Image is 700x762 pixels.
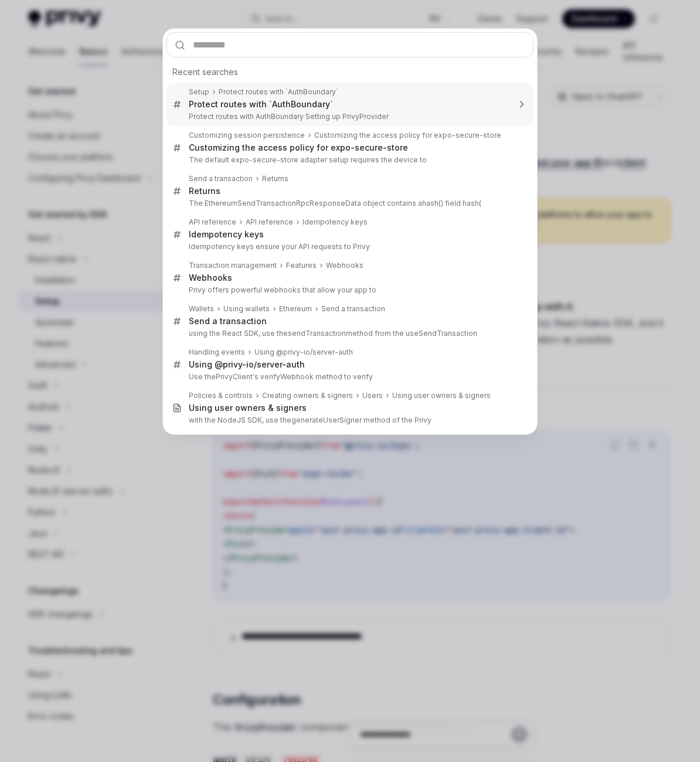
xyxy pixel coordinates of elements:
b: sendTransaction [288,329,346,338]
b: hash [422,199,439,207]
div: Ethereum [279,304,312,314]
p: The default expo-secure-store adapter setup requires the device to [189,155,509,165]
b: PrivyClient [216,372,253,381]
b: Webhook [189,273,227,283]
p: with the NodeJS SDK, use the Signer method of the Privy [189,416,509,425]
span: Recent searches [172,66,238,78]
div: Users [362,391,383,400]
div: Webhooks [326,261,363,270]
div: Policies & controls [189,391,253,400]
div: Transaction management [189,261,277,270]
div: Using @privy-io/server-auth [189,359,305,370]
b: AuthBoundar [288,87,332,96]
p: Idempotency keys ensure your API requests to Privy [189,242,509,251]
p: using the React SDK, use the method from the useSendTransaction [189,329,509,338]
b: secure-store [355,142,408,152]
b: secure-store [456,131,501,140]
div: s [189,273,232,283]
div: Customizing the access policy for expo- [189,142,408,153]
div: Protect routes with ` y` [189,99,333,110]
div: Send a transaction [189,174,253,183]
div: Send a transaction [189,316,267,326]
p: Protect routes with AuthBoundary Setting up PrivyProvider [189,112,509,121]
div: Using user owners & signers [392,391,491,400]
p: The EthereumSendTransactionRpcResponseData object contains a () field hash( [189,199,509,208]
div: Returns [189,186,220,196]
div: Using user owners & signers [189,403,307,413]
div: Features [286,261,317,270]
b: Idemp [189,229,214,239]
div: otency keys [189,229,264,240]
div: Send a transaction [321,304,385,314]
b: AuthBoundar [272,99,325,109]
div: API reference [246,217,293,227]
div: Setup [189,87,209,97]
div: Returns [262,174,288,183]
p: Use the 's verifyWebhook method to verify [189,372,509,382]
div: Handling events [189,348,245,357]
p: Privy offers powerful webhooks that allow your app to [189,285,509,295]
div: API reference [189,217,236,227]
div: Wallets [189,304,214,314]
div: Using @privy-io/server-auth [254,348,353,357]
div: Customizing the access policy for expo- [314,131,501,140]
div: Protect routes with ` y` [219,87,338,97]
b: generateUser [291,416,339,424]
div: Using wallets [223,304,270,314]
div: Creating owners & signers [262,391,353,400]
div: Idempotency keys [303,217,368,227]
div: Customizing session persistence [189,131,305,140]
